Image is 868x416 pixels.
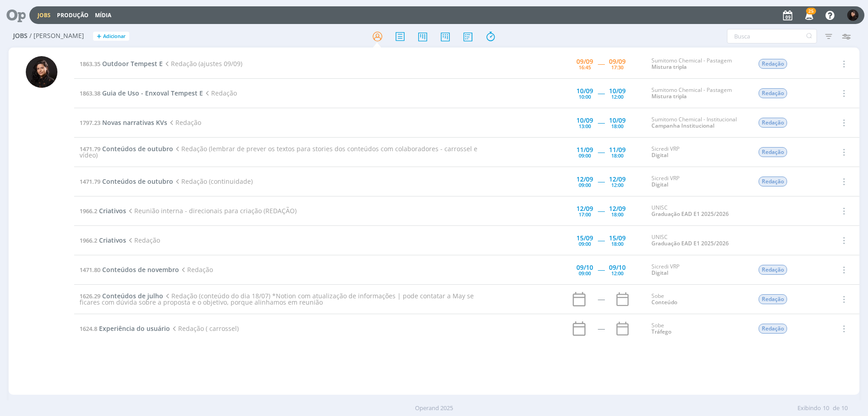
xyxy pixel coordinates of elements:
[80,145,100,153] span: 1471.79
[103,33,126,39] span: Adicionar
[93,32,129,41] button: +Adicionar
[99,206,126,215] span: Criativos
[651,263,745,277] div: Sicredi VRP
[57,11,89,19] a: Produção
[611,212,623,217] div: 18:00
[759,147,787,157] span: Redação
[651,205,745,218] div: UNISC
[80,325,97,333] span: 1624.8
[80,118,167,127] a: 1797.23Novas narrativas KVs
[80,144,173,153] a: 1471.79Conteúdos de outubro
[80,292,163,300] a: 1626.29Conteúdos de julho
[609,117,626,124] div: 10/09
[598,118,604,127] span: -----
[833,404,840,413] span: de
[611,182,623,187] div: 12:00
[576,117,593,124] div: 10/09
[576,147,593,153] div: 11/09
[806,8,816,14] span: 25
[92,12,114,19] button: Mídia
[611,153,623,158] div: 18:00
[759,88,787,98] span: Redação
[102,59,163,68] span: Outdoor Tempest E
[102,144,173,153] span: Conteúdos de outubro
[759,265,787,275] span: Redação
[598,89,604,97] span: -----
[841,404,848,413] span: 10
[609,206,626,212] div: 12/09
[651,269,668,277] a: Digital
[102,265,179,274] span: Conteúdos de novembro
[651,234,745,247] div: UNISC
[26,56,57,88] img: L
[80,292,100,300] span: 1626.29
[80,60,100,68] span: 1863.35
[163,59,242,68] span: Redação (ajustes 09/09)
[579,124,591,129] div: 13:00
[579,182,591,187] div: 09:00
[759,294,787,304] span: Redação
[611,241,623,246] div: 18:00
[576,58,593,65] div: 09/09
[579,271,591,276] div: 09:00
[97,32,101,41] span: +
[576,235,593,241] div: 15/09
[759,177,787,186] span: Redação
[609,147,626,153] div: 11/09
[651,181,668,188] a: Digital
[611,124,623,129] div: 18:00
[102,89,203,97] span: Guia de Uso - Enxoval Tempest E
[598,148,604,156] span: -----
[80,236,97,244] span: 1966.2
[80,144,477,159] span: Redação (lembrar de prever os textos para stories dos conteúdos com colaboradores - carrossel e v...
[759,324,787,334] span: Redação
[80,89,100,97] span: 1863.38
[651,298,677,306] a: Conteúdo
[80,177,100,186] span: 1471.79
[54,12,91,19] button: Produção
[126,206,297,215] span: Reunião interna - direcionais para criação (REDAÇÃO)
[651,293,745,306] div: Sobe
[651,122,714,129] a: Campanha Institucional
[598,296,604,302] div: -----
[799,7,818,24] button: 25
[99,236,126,244] span: Criativos
[609,264,626,271] div: 09/10
[651,175,745,188] div: Sicredi VRP
[173,177,253,186] span: Redação (continuidade)
[609,235,626,241] div: 15/09
[823,404,829,413] span: 10
[598,59,604,68] span: -----
[579,153,591,158] div: 09:00
[847,10,859,21] img: L
[579,94,591,99] div: 10:00
[102,292,163,300] span: Conteúdos de julho
[80,206,126,215] a: 1966.2Criativos
[80,177,173,186] a: 1471.79Conteúdos de outubro
[80,89,203,97] a: 1863.38Guia de Uso - Enxoval Tempest E
[598,325,604,332] div: -----
[651,322,745,335] div: Sobe
[598,236,604,244] span: -----
[80,266,100,274] span: 1471.80
[611,94,623,99] div: 12:00
[609,88,626,94] div: 10/09
[651,116,745,129] div: Sumitomo Chemical - Institucional
[651,328,671,335] a: Tráfego
[651,210,729,218] a: Graduação EAD E1 2025/2026
[126,236,160,244] span: Redação
[598,206,604,215] span: -----
[609,58,626,65] div: 09/09
[576,176,593,182] div: 12/09
[579,65,591,70] div: 16:45
[203,89,237,97] span: Redação
[727,29,817,43] input: Busca
[579,212,591,217] div: 17:00
[651,92,687,100] a: Mistura tripla
[651,63,687,71] a: Mistura tripla
[651,146,745,159] div: Sicredi VRP
[651,151,668,159] a: Digital
[651,57,745,71] div: Sumitomo Chemical - Pastagem
[759,118,787,128] span: Redação
[576,264,593,271] div: 09/10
